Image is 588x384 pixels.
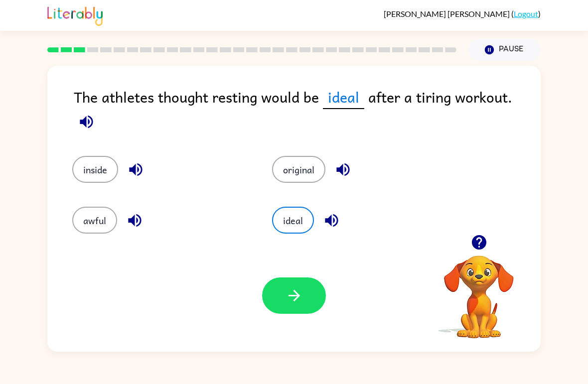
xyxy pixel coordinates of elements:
span: ideal [323,86,364,109]
div: The athletes thought resting would be after a tiring workout. [74,86,541,136]
button: awful [72,207,117,234]
button: ideal [272,207,314,234]
button: original [272,156,325,183]
div: ( ) [384,9,541,18]
button: Pause [468,38,541,61]
video: Your browser must support playing .mp4 files to use Literably. Please try using another browser. [429,240,529,340]
img: Literably [47,4,103,26]
span: [PERSON_NAME] [PERSON_NAME] [384,9,511,18]
a: Logout [514,9,538,18]
button: inside [72,156,118,183]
